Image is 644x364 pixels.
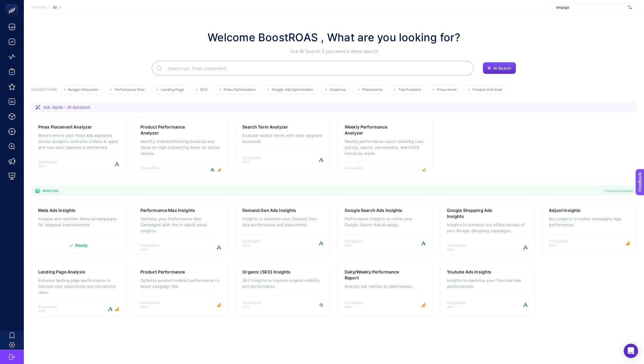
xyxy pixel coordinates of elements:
span: Compatible with: [140,243,167,252]
h3: Daily/Weekly Performance Report [345,269,407,281]
p: Performance insights to refine your Google Search Ads strategy. [345,216,425,228]
span: Compatible with: [242,239,269,247]
span: Compatible with: [345,166,371,174]
h3: Demand Gen Ads Insights [242,207,296,213]
a: Daily/Weekly Performance ReportAnalyze top metrics by daily/weekly.Compatible with: [338,262,433,316]
span: Google Ads Optimization [272,88,314,92]
h3: Product Performance [140,269,185,275]
h3: Weekly Performance Analyzer [345,124,406,136]
span: Compatible with: [447,301,474,309]
span: Compatible with: [549,239,576,247]
span: Analyzes [42,188,58,193]
div: All [53,5,61,10]
p: SEO insights to improve organic visibility and performance. [242,277,323,289]
h3: Adjust Insights [549,207,580,213]
p: Evaluate search terms with their targeted keywords [242,132,323,144]
h3: Google Search Ads Insights [345,207,402,213]
h3: Landing Page Analysis [38,269,85,275]
img: svg%3e [628,4,632,10]
span: Creatives [330,88,346,92]
p: Optimize your Performance Max Campaigns with the in-depth pmax insights. [140,216,221,234]
h3: SUGGESTIONS [31,87,57,94]
a: Demand Gen Ads InsightsInsights to maximize your Demand Gen Ads performance and placements.Compat... [235,200,330,255]
a: Organic (SEO) InsightsSEO insights to improve organic visibility and performance.Compatible with: [235,262,330,316]
input: Search [163,60,469,77]
a: Youtube Ads InsightsInsights to maximize your Youtube Ads performances.Compatible with: [440,262,535,316]
div: Open Intercom Messenger [624,344,638,358]
span: Compatible with: [345,239,371,247]
span: SEO [200,88,207,92]
a: Landing Page AnalysisEnhance landing page performance to improve user experience and conversion r... [31,262,126,316]
span: Ready [75,243,88,247]
h1: Welcome BoostROAS , What are you looking for? [208,29,460,45]
h3: Meta Ads Insights [38,207,75,213]
span: Compatible with: [447,243,474,252]
a: Adjust InsightsKey insights to review campaigns App performanceCompatible with: [542,200,637,255]
a: Performance Max InsightsOptimize your Performance Max Campaigns with the in-depth pmax insights.C... [133,200,228,255]
a: Weekly Performance AnalyzerWeekly performance report showing user activity, spend, conversions, a... [338,117,433,171]
h3: Search Term Analyzer [242,124,288,130]
a: Meta Ads InsightsAnalyze and optimize Meta ad campaigns for targeted improvements.Ready [31,200,126,255]
span: Compatible with: [140,166,167,174]
a: Search Term AnalyzerEvaluate search terms with their targeted keywordsCompatible with: [235,117,330,171]
h3: Google Shopping Ads Insights [447,207,509,219]
p: Shows where your Pmax ads appeared across Google's networks (videos & apps) and how each placemen... [38,132,119,150]
span: AI Search [493,66,511,71]
span: Compatible with: [345,301,371,309]
span: Compatible with: [242,156,269,164]
span: Top Products [398,88,421,92]
span: Feedback [4,2,23,7]
a: Product Performance AnalyzerIdentify underperforming products and focus on high-converting items ... [133,117,228,171]
span: Ask Genie - AI Assistant [43,104,90,110]
h3: Youtube Ads Insights [447,269,492,275]
p: Insights to enhance the effectiveness of your Google Shopping campaigns. [447,222,528,234]
h3: Product Performance Analyzer [140,124,202,136]
h3: Organic (SEO) Insights [242,269,290,275]
span: 11 analyzes available [604,188,633,193]
button: AI Search [483,62,516,74]
span: Pmax Optimization [224,88,256,92]
span: Analysis [31,5,47,10]
span: Placements [362,88,382,92]
span: Landing Page [161,88,184,92]
a: Google Search Ads InsightsPerformance insights to refine your Google Search Ads strategy.Compatib... [338,200,433,255]
p: Identify underperforming products and focus on high-converting items for better results. [140,138,221,156]
p: Weekly performance report showing user activity, spend, conversions, and ROAS trends by week. [345,138,425,156]
span: Product Ads Cost [473,88,502,92]
span: Pmax terms [437,88,456,92]
h3: Pmax Placement Analyzer [38,124,92,130]
span: Compatible with: [140,301,167,309]
p: Use AI Search if you want a deep search [208,48,460,55]
p: Optimize product-related performance to boost campaign ROI. [140,277,221,289]
a: Product PerformanceOptimize product-related performance to boost campaign ROI.Compatible with: [133,262,228,316]
p: Analyze and optimize Meta ad campaigns for targeted improvements. [38,216,119,228]
span: Performance Max [114,88,145,92]
p: Key insights to review campaigns App performance [549,216,630,228]
a: Google Shopping Ads InsightsInsights to enhance the effectiveness of your Google Shopping campaig... [440,200,535,255]
p: Enhance landing page performance to improve user experience and conversion rates. [38,277,119,295]
span: / [49,5,50,10]
span: shopigo [556,5,626,10]
p: Insights to maximize your Demand Gen Ads performance and placements. [242,216,323,228]
p: Analyze top metrics by daily/weekly. [345,283,425,289]
span: Budget Allocation [68,88,98,92]
p: Insights to maximize your Youtube Ads performances. [447,277,528,289]
span: Compatible with: [38,305,65,313]
a: Pmax Placement AnalyzerShows where your Pmax ads appeared across Google's networks (videos & apps... [31,117,126,171]
h3: Performance Max Insights [140,207,195,213]
span: Compatible with: [38,160,65,168]
span: Compatible with: [242,301,269,309]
